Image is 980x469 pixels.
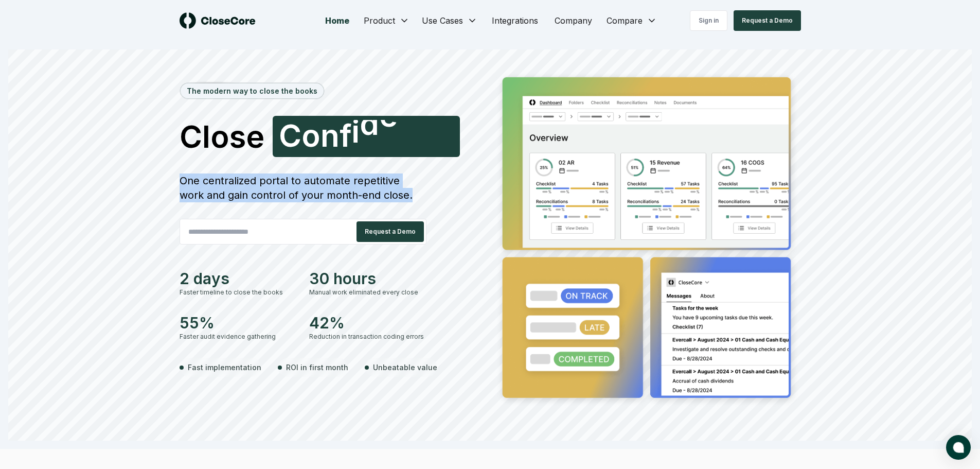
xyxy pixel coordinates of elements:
button: Product [358,10,416,31]
span: e [379,100,398,131]
div: 55% [180,314,297,332]
a: Sign in [690,10,727,31]
div: Manual work eliminated every close [309,288,426,297]
div: 2 days [180,269,297,288]
button: Use Cases [416,10,484,31]
span: o [301,120,320,151]
a: Integrations [484,10,546,31]
span: n [398,93,417,124]
div: 30 hours [309,269,426,288]
a: Home [317,10,358,31]
div: Reduction in transaction coding errors [309,332,426,341]
span: C [279,120,301,151]
div: Faster audit evidence gathering [180,332,297,341]
div: One centralized portal to automate repetitive work and gain control of your month-end close. [180,173,426,202]
span: n [320,120,340,151]
div: Faster timeline to close the books [180,288,297,297]
span: Close [180,121,264,152]
div: The modern way to close the books [181,83,324,98]
img: Jumbotron [494,70,801,409]
span: ROI in first month [286,362,348,373]
div: 42% [309,314,426,332]
button: Compare [600,10,663,31]
span: Fast implementation [188,362,261,373]
span: d [360,108,379,139]
button: atlas-launcher [946,435,971,460]
span: Compare [607,14,643,27]
img: logo [180,12,256,29]
button: Request a Demo [357,221,424,242]
span: Use Cases [422,14,463,27]
span: i [352,116,360,147]
span: Product [364,14,395,27]
a: Company [546,10,600,31]
span: Unbeatable value [373,362,437,373]
span: f [340,120,352,151]
button: Request a Demo [734,10,801,31]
